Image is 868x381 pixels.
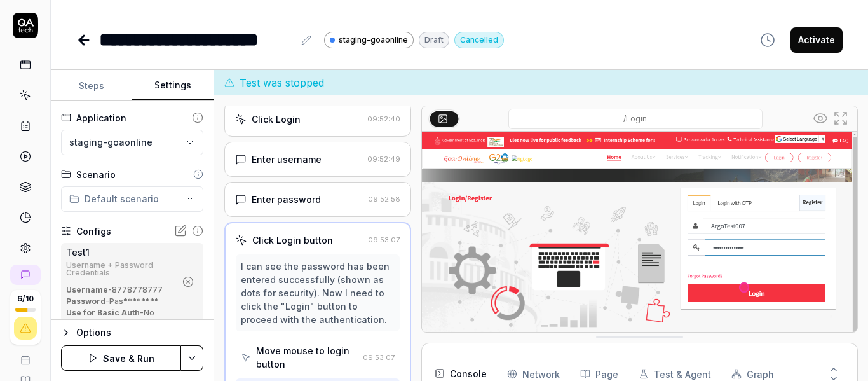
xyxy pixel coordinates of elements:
[236,339,400,376] button: Move mouse to login button09:53:07
[419,32,449,48] div: Draft
[17,295,34,303] span: 6 / 10
[454,32,504,48] div: Cancelled
[66,307,175,319] div: - No
[61,186,203,212] button: Default scenario
[66,246,175,259] div: Test1
[51,71,132,101] button: Steps
[241,260,395,326] div: I can see the password has been entered successfully (shown as dots for security). Now I need to ...
[66,296,105,306] b: Password
[367,114,400,123] time: 09:52:40
[339,34,408,46] span: staging-goaonline
[363,353,395,362] time: 09:53:07
[5,345,45,365] a: Book a call with us
[252,113,301,126] div: Click Login
[240,75,324,90] span: Test was stopped
[76,168,116,181] div: Scenario
[752,27,783,53] button: View version history
[66,285,108,294] b: Username
[76,111,126,125] div: Application
[66,284,175,296] div: - 8778778777
[61,345,181,371] button: Save & Run
[132,71,214,101] button: Settings
[76,325,203,340] div: Options
[790,27,843,53] button: Activate
[368,235,400,244] time: 09:53:07
[66,261,175,277] div: Username + Password Credentials
[368,195,400,204] time: 09:52:58
[256,344,358,371] div: Move mouse to login button
[810,108,831,128] button: Show all interative elements
[69,135,153,149] span: staging-goaonline
[252,153,322,166] div: Enter username
[66,308,140,317] b: Use for Basic Auth
[10,265,41,285] a: New conversation
[367,155,400,163] time: 09:52:49
[61,130,203,155] button: staging-goaonline
[831,108,851,128] button: Open in full screen
[61,325,203,340] button: Options
[324,31,414,48] a: staging-goaonline
[252,193,321,206] div: Enter password
[76,225,111,238] div: Configs
[69,192,159,205] div: Default scenario
[252,233,333,247] div: Click Login button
